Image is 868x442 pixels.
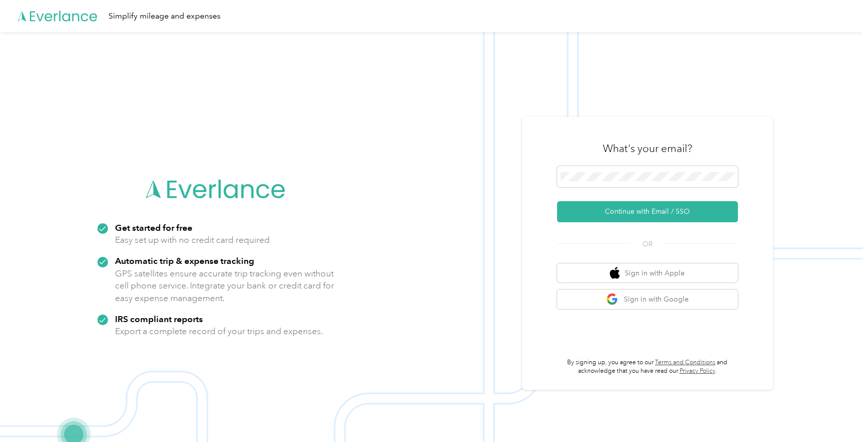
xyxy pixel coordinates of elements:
[115,234,270,246] p: Easy set up with no credit card required
[603,141,692,156] h3: What's your email?
[115,267,335,305] p: GPS satellites ensure accurate trip tracking even without cell phone service. Integrate your bank...
[655,359,715,366] a: Terms and Conditions
[606,293,619,306] img: google logo
[557,263,738,283] button: apple logoSign in with Apple
[610,267,620,279] img: apple logo
[630,239,665,249] span: OR
[557,289,738,309] button: google logoSign in with Google
[115,222,192,233] strong: Get started for free
[680,367,715,375] a: Privacy Policy
[557,358,738,376] p: By signing up, you agree to our and acknowledge that you have read our .
[115,255,254,266] strong: Automatic trip & expense tracking
[115,314,203,324] strong: IRS compliant reports
[108,10,221,23] div: Simplify mileage and expenses
[115,325,323,338] p: Export a complete record of your trips and expenses.
[557,201,738,222] button: Continue with Email / SSO
[812,386,868,442] iframe: Everlance-gr Chat Button Frame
